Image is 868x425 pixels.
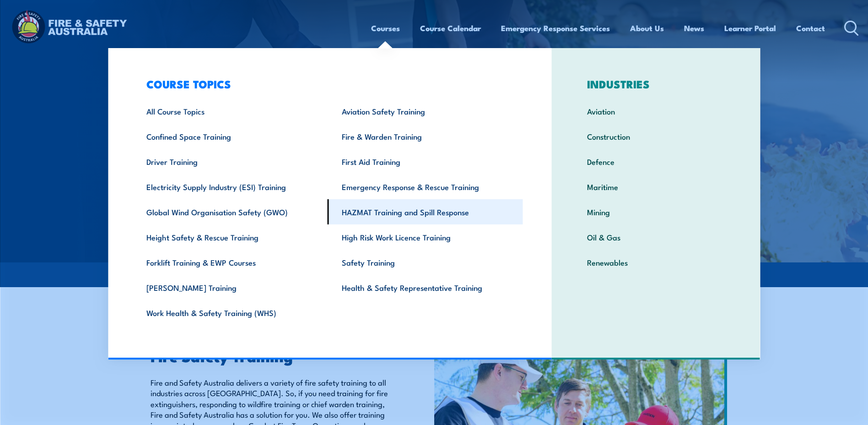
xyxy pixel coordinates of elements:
[328,149,523,174] a: First Aid Training
[573,224,739,250] a: Oil & Gas
[573,199,739,224] a: Mining
[132,300,328,325] a: Work Health & Safety Training (WHS)
[684,16,704,40] a: News
[573,149,739,174] a: Defence
[630,16,664,40] a: About Us
[132,224,328,250] a: Height Safety & Rescue Training
[573,98,739,124] a: Aviation
[573,77,739,90] h3: INDUSTRIES
[132,124,328,149] a: Confined Space Training
[151,349,392,362] h2: Fire Safety Training
[501,16,610,40] a: Emergency Response Services
[328,174,523,199] a: Emergency Response & Rescue Training
[420,16,481,40] a: Course Calendar
[573,174,739,199] a: Maritime
[132,98,328,124] a: All Course Topics
[328,250,523,275] a: Safety Training
[328,124,523,149] a: Fire & Warden Training
[573,250,739,275] a: Renewables
[132,250,328,275] a: Forklift Training & EWP Courses
[724,16,776,40] a: Learner Portal
[132,199,328,224] a: Global Wind Organisation Safety (GWO)
[328,98,523,124] a: Aviation Safety Training
[573,124,739,149] a: Construction
[328,224,523,250] a: High Risk Work Licence Training
[132,149,328,174] a: Driver Training
[328,275,523,300] a: Health & Safety Representative Training
[132,275,328,300] a: [PERSON_NAME] Training
[371,16,400,40] a: Courses
[328,199,523,224] a: HAZMAT Training and Spill Response
[796,16,825,40] a: Contact
[132,77,523,90] h3: COURSE TOPICS
[132,174,328,199] a: Electricity Supply Industry (ESI) Training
